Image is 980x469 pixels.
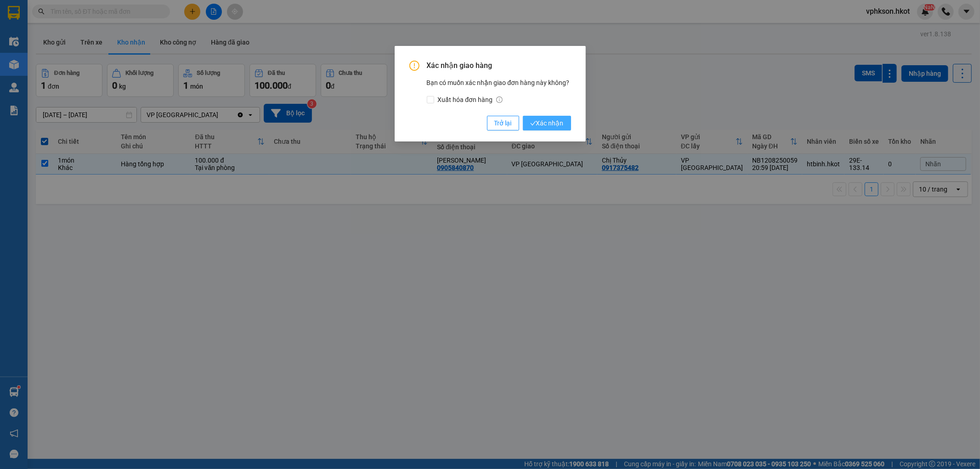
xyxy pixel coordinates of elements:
[496,96,503,103] span: info-circle
[487,116,519,130] button: Trở lại
[523,116,571,130] button: checkXác nhận
[427,61,571,71] span: Xác nhận giao hàng
[530,120,536,126] span: check
[494,118,512,128] span: Trở lại
[427,78,571,105] div: Bạn có muốn xác nhận giao đơn hàng này không?
[409,61,419,71] span: exclamation-circle
[530,118,564,128] span: Xác nhận
[434,95,507,105] span: Xuất hóa đơn hàng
